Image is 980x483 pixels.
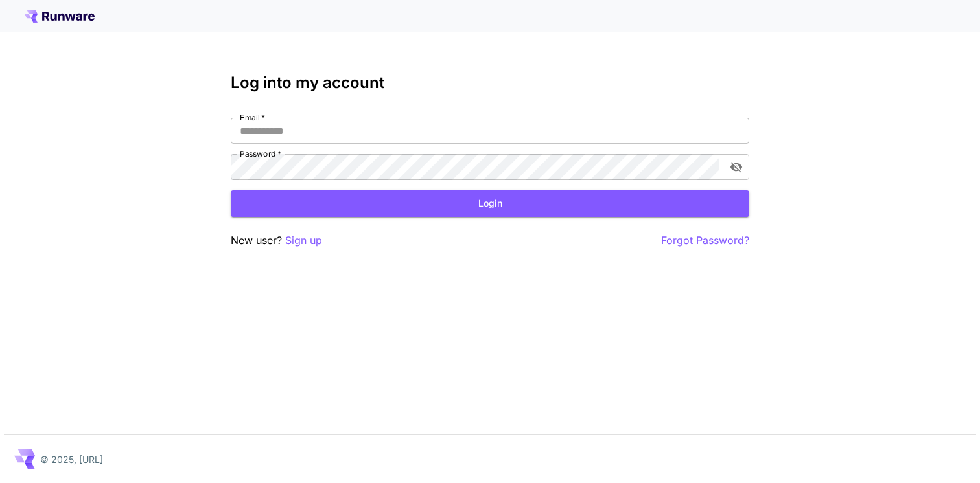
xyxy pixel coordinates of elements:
button: Login [231,190,749,217]
label: Password [240,148,281,159]
button: Forgot Password? [661,232,749,249]
button: Sign up [285,232,322,249]
h3: Log into my account [231,74,749,92]
p: New user? [231,232,322,249]
button: toggle password visibility [725,155,748,179]
label: Email [240,112,265,123]
p: © 2025, [URL] [40,453,103,466]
